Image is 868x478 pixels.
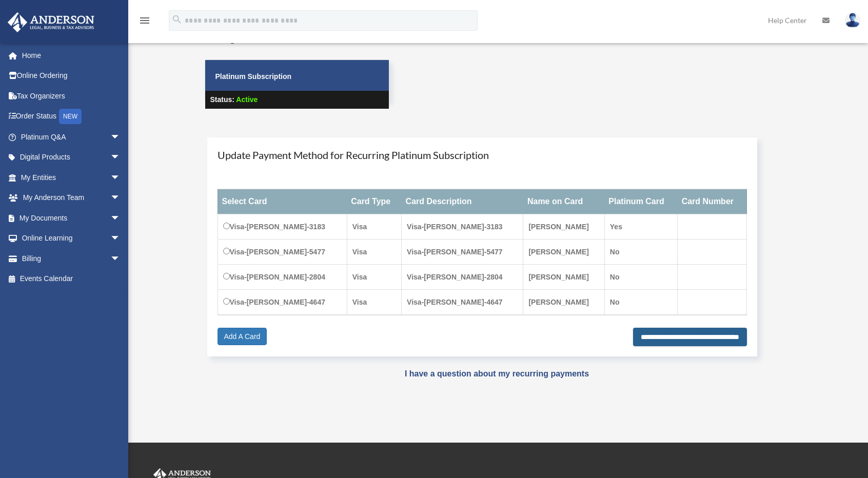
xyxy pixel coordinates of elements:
[402,214,523,240] td: Visa-[PERSON_NAME]-3183
[7,188,136,208] a: My Anderson Teamarrow_drop_down
[523,214,604,240] td: [PERSON_NAME]
[402,265,523,290] td: Visa-[PERSON_NAME]-2804
[110,228,131,249] span: arrow_drop_down
[523,240,604,265] td: [PERSON_NAME]
[218,189,347,214] th: Select Card
[7,106,136,127] a: Order StatusNEW
[604,240,677,265] td: No
[604,290,677,315] td: No
[845,13,860,28] img: User Pic
[7,228,136,249] a: Online Learningarrow_drop_down
[402,189,523,214] th: Card Description
[7,127,136,147] a: Platinum Q&Aarrow_drop_down
[59,109,82,124] div: NEW
[7,248,136,269] a: Billingarrow_drop_down
[7,147,136,168] a: Digital Productsarrow_drop_down
[7,86,136,106] a: Tax Organizers
[7,45,136,66] a: Home
[5,12,97,32] img: Anderson Advisors Platinum Portal
[218,240,347,265] td: Visa-[PERSON_NAME]-5477
[236,95,258,104] span: Active
[7,66,136,86] a: Online Ordering
[347,240,401,265] td: Visa
[110,208,131,229] span: arrow_drop_down
[347,265,401,290] td: Visa
[218,290,347,315] td: Visa-[PERSON_NAME]-4647
[7,269,136,289] a: Events Calendar
[405,369,589,378] a: I have a question about my recurring payments
[402,290,523,315] td: Visa-[PERSON_NAME]-4647
[678,189,747,214] th: Card Number
[110,147,131,168] span: arrow_drop_down
[523,189,604,214] th: Name on Card
[604,265,677,290] td: No
[110,127,131,148] span: arrow_drop_down
[347,290,401,315] td: Visa
[215,72,292,81] strong: Platinum Subscription
[347,189,401,214] th: Card Type
[110,167,131,188] span: arrow_drop_down
[110,188,131,209] span: arrow_drop_down
[110,248,131,269] span: arrow_drop_down
[171,14,183,25] i: search
[523,265,604,290] td: [PERSON_NAME]
[7,208,136,228] a: My Documentsarrow_drop_down
[604,189,677,214] th: Platinum Card
[210,95,234,104] strong: Status:
[347,214,401,240] td: Visa
[218,214,347,240] td: Visa-[PERSON_NAME]-3183
[402,240,523,265] td: Visa-[PERSON_NAME]-5477
[218,328,267,345] a: Add A Card
[139,14,151,27] i: menu
[604,214,677,240] td: Yes
[139,18,151,27] a: menu
[218,265,347,290] td: Visa-[PERSON_NAME]-2804
[523,290,604,315] td: [PERSON_NAME]
[7,167,136,188] a: My Entitiesarrow_drop_down
[218,148,747,162] h4: Update Payment Method for Recurring Platinum Subscription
